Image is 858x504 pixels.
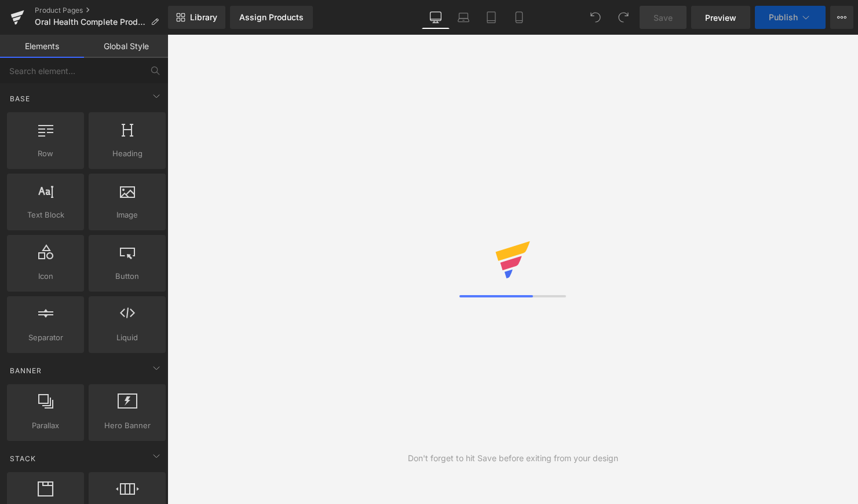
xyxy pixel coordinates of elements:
a: Mobile [505,6,533,29]
span: Row [10,148,81,160]
span: Button [92,270,162,282]
button: Publish [755,6,826,29]
span: Heading [92,148,162,160]
a: Desktop [422,6,450,29]
span: Separator [10,332,81,344]
span: Image [92,209,162,221]
div: Assign Products [239,13,304,22]
span: Banner [9,365,43,376]
span: Hero Banner [92,420,162,432]
span: Publish [769,13,798,22]
a: New Library [168,6,225,29]
span: Text Block [10,209,81,221]
span: Library [190,12,217,23]
a: Global Style [84,35,168,58]
a: Product Pages [35,6,168,15]
span: Icon [10,270,81,282]
span: Liquid [92,332,162,344]
span: Oral Health Complete Product Page [35,17,146,27]
a: Laptop [450,6,477,29]
span: Parallax [10,420,81,432]
button: Undo [584,6,607,29]
span: Preview [705,12,736,24]
button: More [830,6,853,29]
button: Redo [612,6,635,29]
a: Preview [691,6,750,29]
span: Save [653,12,673,24]
span: Base [9,93,31,104]
div: Don't forget to hit Save before exiting from your design [408,452,618,465]
span: Stack [9,453,37,464]
a: Tablet [477,6,505,29]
